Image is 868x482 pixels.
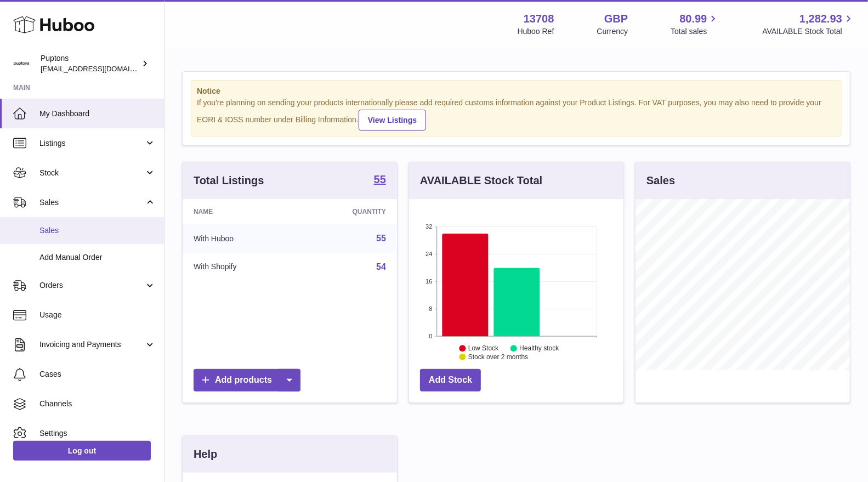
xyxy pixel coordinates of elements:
[429,305,432,312] text: 8
[39,399,156,409] span: Channels
[604,12,628,26] strong: GBP
[183,253,298,281] td: With Shopify
[426,223,432,230] text: 32
[39,428,156,439] span: Settings
[39,197,144,208] span: Sales
[39,168,144,178] span: Stock
[39,225,156,236] span: Sales
[646,173,675,188] h3: Sales
[197,98,836,131] div: If you're planning on sending your products internationally please add required customs informati...
[194,447,217,462] h3: Help
[39,280,144,291] span: Orders
[39,109,156,119] span: My Dashboard
[39,310,156,320] span: Usage
[39,339,144,350] span: Invoicing and Payments
[39,138,144,149] span: Listings
[183,199,298,224] th: Name
[762,12,855,37] a: 1,282.93 AVAILABLE Stock Total
[194,173,264,188] h3: Total Listings
[13,441,151,461] a: Log out
[762,26,855,37] span: AVAILABLE Stock Total
[194,369,300,392] a: Add products
[41,64,161,73] span: [EMAIL_ADDRESS][DOMAIN_NAME]
[518,26,554,37] div: Huboo Ref
[374,174,386,187] a: 55
[374,174,386,185] strong: 55
[679,12,707,26] span: 80.99
[597,26,628,37] div: Currency
[671,26,719,37] span: Total sales
[39,252,156,263] span: Add Manual Order
[197,86,836,97] strong: Notice
[39,369,156,379] span: Cases
[376,262,386,271] a: 54
[376,234,386,243] a: 55
[359,110,426,131] a: View Listings
[429,333,432,339] text: 0
[426,251,432,257] text: 24
[799,12,842,26] span: 1,282.93
[524,12,554,26] strong: 13708
[183,224,298,253] td: With Huboo
[671,12,719,37] a: 80.99 Total sales
[426,278,432,285] text: 16
[420,369,481,392] a: Add Stock
[468,344,499,352] text: Low Stock
[420,173,542,188] h3: AVAILABLE Stock Total
[468,353,528,361] text: Stock over 2 months
[298,199,397,224] th: Quantity
[13,55,30,72] img: hello@puptons.com
[41,53,139,74] div: Puptons
[519,344,559,352] text: Healthy stock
